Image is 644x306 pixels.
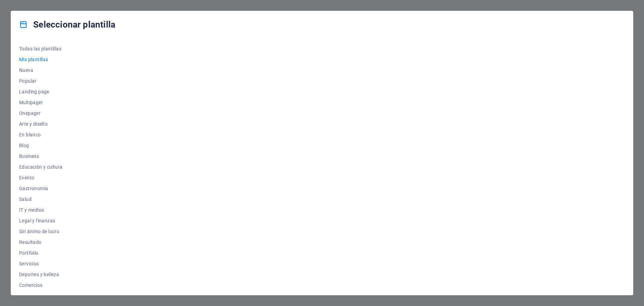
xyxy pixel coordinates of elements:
span: Comercios [19,282,63,288]
span: Arte y diseño [19,121,63,127]
span: Todas las plantillas [19,46,63,51]
button: Evento [19,172,63,183]
button: Arte y diseño [19,119,63,129]
button: Deportes y belleza [19,269,63,280]
span: Blog [19,143,63,148]
span: Mis plantillas [19,57,63,62]
button: Nueva [19,65,63,76]
button: Onepager [19,108,63,119]
button: Servicios [19,258,63,269]
span: Sin ánimo de lucro [19,229,63,234]
span: Popular [19,78,63,84]
button: Resultado [19,237,63,248]
span: En blanco [19,132,63,137]
button: Multipager [19,97,63,108]
span: Multipager [19,100,63,105]
button: Business [19,151,63,162]
button: Portfolio [19,248,63,258]
span: Nueva [19,68,63,73]
button: Landing page [19,86,63,97]
button: Mis plantillas [19,54,63,65]
span: Educación y cultura [19,164,63,170]
span: IT y medios [19,207,63,213]
span: Resultado [19,239,63,245]
button: Legal y finanzas [19,215,63,226]
span: Legal y finanzas [19,218,63,223]
button: Popular [19,76,63,86]
span: Portfolio [19,250,63,256]
button: Gastronomía [19,183,63,194]
button: Sin ánimo de lucro [19,226,63,237]
span: Gastronomía [19,186,63,191]
span: Servicios [19,261,63,266]
button: En blanco [19,129,63,140]
button: Salud [19,194,63,205]
button: Todas las plantillas [19,43,63,54]
span: Evento [19,175,63,180]
span: Business [19,154,63,159]
button: Educación y cultura [19,162,63,172]
span: Deportes y belleza [19,272,63,277]
span: Salud [19,196,63,202]
span: Landing page [19,89,63,94]
button: Blog [19,140,63,151]
span: Onepager [19,111,63,116]
button: Comercios [19,280,63,291]
button: IT y medios [19,205,63,215]
h4: Seleccionar plantilla [19,19,115,30]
